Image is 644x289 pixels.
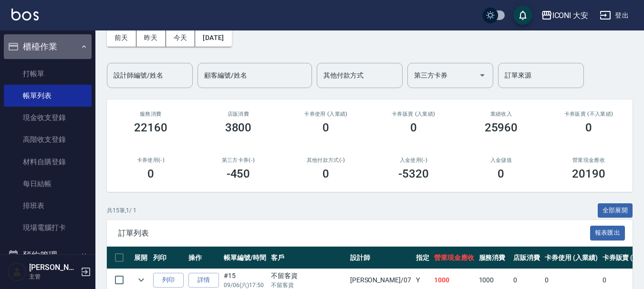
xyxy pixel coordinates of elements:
[134,273,148,287] button: expand row
[206,111,271,117] h2: 店販消費
[29,272,78,281] p: 主管
[271,271,345,281] div: 不留客資
[596,7,633,24] button: 登出
[4,243,92,268] button: 預約管理
[556,111,621,117] h2: 卡券販賣 (不入業績)
[590,226,625,240] button: 報表匯出
[498,167,504,180] h3: 0
[188,273,219,288] a: 詳情
[166,29,196,47] button: 今天
[293,157,358,163] h2: 其他付款方式(-)
[151,247,186,269] th: 列印
[4,63,92,85] a: 打帳單
[4,151,92,173] a: 材料自購登錄
[227,167,250,180] h3: -450
[598,203,633,218] button: 全部展開
[322,167,329,180] h3: 0
[134,121,167,134] h3: 22160
[398,167,429,180] h3: -5320
[552,10,589,21] div: ICONI 大安
[590,228,625,237] a: 報表匯出
[469,157,534,163] h2: 入金儲值
[348,247,414,269] th: 設計師
[269,247,348,269] th: 客戶
[4,107,92,129] a: 現金收支登錄
[4,195,92,217] a: 排班表
[410,121,417,134] h3: 0
[118,229,590,238] span: 訂單列表
[153,273,184,288] button: 列印
[556,157,621,163] h2: 營業現金應收
[195,29,231,47] button: [DATE]
[381,111,446,117] h2: 卡券販賣 (入業績)
[293,111,358,117] h2: 卡券使用 (入業績)
[469,111,534,117] h2: 業績收入
[4,34,92,59] button: 櫃檯作業
[132,247,151,269] th: 展開
[4,173,92,195] a: 每日結帳
[477,247,511,269] th: 服務消費
[381,157,446,163] h2: 入金使用(-)
[225,121,252,134] h3: 3800
[118,157,183,163] h2: 卡券使用(-)
[432,247,477,269] th: 營業現金應收
[511,247,542,269] th: 店販消費
[136,29,166,47] button: 昨天
[221,247,269,269] th: 帳單編號/時間
[542,247,600,269] th: 卡券使用 (入業績)
[8,262,27,281] img: Person
[485,121,518,134] h3: 25960
[107,29,136,47] button: 前天
[11,9,39,20] img: Logo
[118,111,183,117] h3: 服務消費
[475,68,490,83] button: Open
[206,157,271,163] h2: 第三方卡券(-)
[147,167,154,180] h3: 0
[513,6,532,25] button: save
[29,263,78,272] h5: [PERSON_NAME]
[4,85,92,107] a: 帳單列表
[186,247,221,269] th: 操作
[572,167,605,180] h3: 20190
[414,247,432,269] th: 指定
[107,206,136,215] p: 共 15 筆, 1 / 1
[4,217,92,239] a: 現場電腦打卡
[537,6,592,25] button: ICONI 大安
[585,121,592,134] h3: 0
[322,121,329,134] h3: 0
[4,129,92,150] a: 高階收支登錄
